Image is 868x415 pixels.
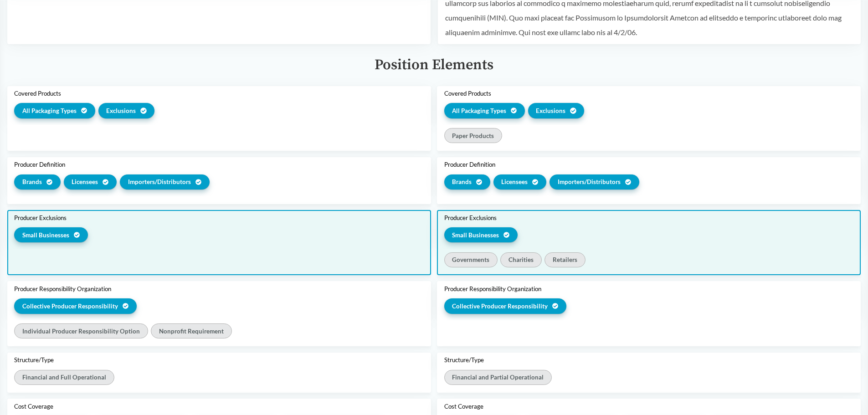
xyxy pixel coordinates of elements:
[444,370,552,385] div: Financial and Partial Operational
[14,285,424,292] div: Producer Responsibility Organization
[444,252,498,267] div: Governments
[444,90,854,97] div: Covered Products
[7,353,861,393] button: Structure/TypeStructure/TypeFinancial and Full OperationalFinancial and Partial Operational
[7,57,861,73] div: Position Elements
[444,403,854,410] div: Cost Coverage
[14,403,424,410] div: Cost Coverage
[452,302,548,311] span: Collective Producer Responsibility
[7,86,861,151] button: Covered ProductsAll Packaging TypesExclusionsCovered ProductsAll Packaging TypesExclusionsPaper P...
[151,323,231,338] div: Nonprofit Requirement
[444,214,854,221] div: Producer Exclusions
[128,177,191,186] span: Importers/​Distributors
[444,356,854,364] div: Structure/Type
[14,323,148,338] div: Individual Producer Responsibility Option
[500,252,541,267] div: Charities
[536,106,565,115] span: Exclusions
[72,177,98,186] span: Licensees
[7,157,861,204] button: Producer DefinitionBrandsLicenseesImporters/​DistributorsProducer DefinitionBrandsLicenseesImport...
[452,106,506,115] span: All Packaging Types
[22,106,77,115] span: All Packaging Types
[444,128,502,143] div: Paper Products
[14,356,424,364] div: Structure/Type
[452,231,499,240] span: Small Businesses
[106,106,136,115] span: Exclusions
[14,370,114,385] div: Financial and Full Operational
[14,214,424,221] div: Producer Exclusions
[7,210,861,275] button: Producer ExclusionsSmall BusinessesProducer ExclusionsSmall BusinessesGovernmentsCharitiesRetailers
[14,90,424,97] div: Covered Products
[7,281,861,346] button: Producer Responsibility OrganizationCollective Producer ResponsibilityProducer Responsibility Org...
[444,161,854,168] div: Producer Definition
[22,231,69,240] span: Small Businesses
[444,285,854,292] div: Producer Responsibility Organization
[452,177,472,186] span: Brands
[22,302,118,311] span: Collective Producer Responsibility
[501,177,528,186] span: Licensees
[14,161,424,168] div: Producer Definition
[544,252,585,267] div: Retailers
[558,177,621,186] span: Importers/​Distributors
[22,177,42,186] span: Brands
